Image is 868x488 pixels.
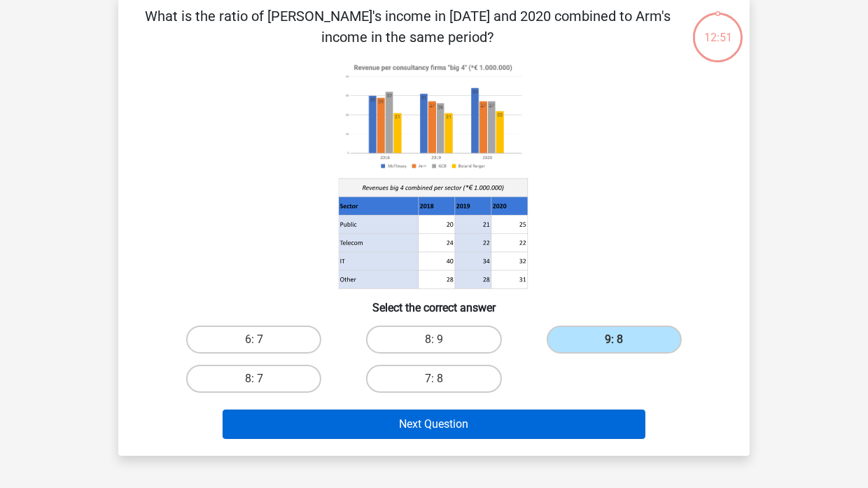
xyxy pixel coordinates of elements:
[547,326,682,354] label: 9: 8
[366,365,501,393] label: 7: 8
[186,326,321,354] label: 6: 7
[141,290,727,314] h6: Select the correct answer
[692,11,744,46] div: 12:51
[141,6,675,48] p: What is the ratio of [PERSON_NAME]'s income in [DATE] and 2020 combined to Arm's income in the sa...
[186,365,321,393] label: 8: 7
[366,326,501,354] label: 8: 9
[223,410,646,439] button: Next Question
